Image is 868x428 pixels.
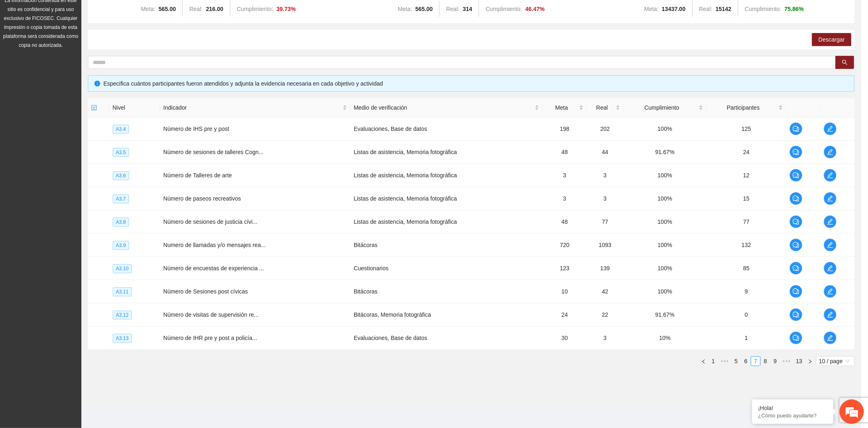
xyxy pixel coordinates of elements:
div: Chatee con nosotros ahora [42,42,137,52]
span: Estamos en línea. [47,109,112,191]
p: ¿Cómo puedo ayudarte? [758,413,827,419]
div: ¡Hola! [758,405,827,411]
div: Minimizar ventana de chat en vivo [133,4,153,24]
textarea: Escriba su mensaje y pulse “Intro” [4,223,155,251]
